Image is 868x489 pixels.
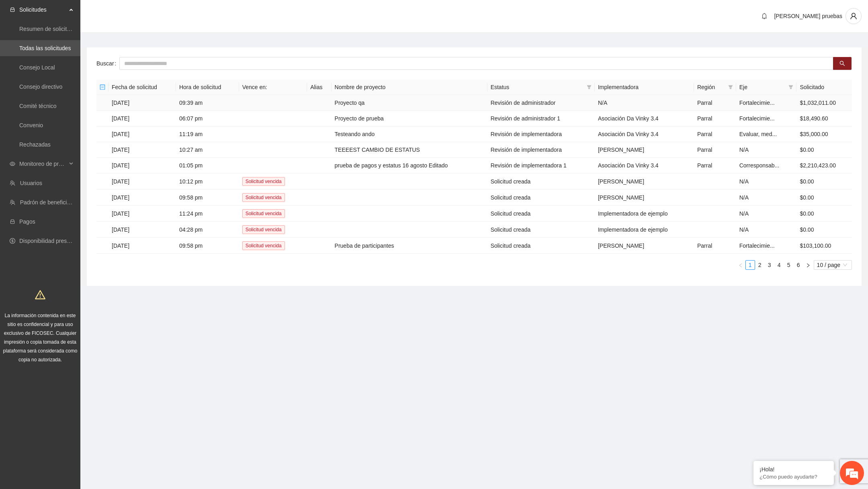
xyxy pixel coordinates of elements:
td: Solicitud creada [487,173,595,189]
div: Chatee con nosotros ahora [42,41,135,51]
button: user [845,8,862,24]
td: Revisión de implementadora [487,126,595,142]
span: warning [35,289,45,300]
th: Alias [307,79,331,95]
td: [DATE] [108,173,176,189]
button: left [736,260,745,270]
span: user [846,12,861,20]
button: bell [758,10,771,22]
div: ¡Hola! [759,466,828,473]
a: 6 [794,261,803,269]
td: N/A [736,142,797,158]
a: Padrón de beneficiarios [20,199,79,206]
td: 06:07 pm [176,111,239,126]
td: 01:05 pm [176,158,239,173]
li: Next Page [803,260,813,270]
span: Fortalecimie... [739,100,775,106]
td: Parral [694,111,736,126]
td: [PERSON_NAME] [595,189,694,206]
td: 04:28 pm [176,222,239,238]
span: filter [787,81,795,93]
a: Rechazadas [19,141,51,148]
span: Estatus [491,83,583,92]
span: Solicitud vencida [242,177,285,186]
div: Minimizar ventana de chat en vivo [132,4,151,23]
td: [DATE] [108,189,176,206]
td: [DATE] [108,238,176,254]
td: $1,032,011.00 [796,95,852,111]
td: Parral [694,238,736,254]
span: eye [10,161,15,167]
td: 10:12 pm [176,173,239,189]
span: 10 / page [817,261,849,269]
td: $2,210,423.00 [796,158,852,173]
td: [DATE] [108,111,176,126]
th: Nombre de proyecto [332,79,487,95]
div: Page Size [814,260,852,270]
li: 4 [774,260,784,270]
td: [DATE] [108,206,176,222]
span: bell [758,13,770,19]
li: Previous Page [736,260,745,270]
span: filter [728,85,733,90]
td: Proyecto de prueba [332,111,487,126]
a: 5 [784,261,793,269]
td: Parral [694,158,736,173]
span: filter [585,81,593,93]
a: Resumen de solicitudes por aprobar [19,26,110,32]
th: Vence en: [239,79,307,95]
td: N/A [736,189,797,206]
td: N/A [595,95,694,111]
span: Solicitud vencida [242,209,285,218]
td: $35,000.00 [796,126,852,142]
td: Revisión de implementadora 1 [487,158,595,173]
span: left [738,263,743,268]
td: Parral [694,95,736,111]
td: Parral [694,126,736,142]
span: search [839,61,845,67]
td: Testeando ando [332,126,487,142]
td: 09:39 am [176,95,239,111]
a: 3 [765,261,774,269]
td: Parral [694,142,736,158]
td: TEEEEST CAMBIO DE ESTATUS [332,142,487,158]
td: Asociación Da Vinky 3.4 [595,158,694,173]
td: $0.00 [796,142,852,158]
td: Revisión de implementadora [487,142,595,158]
td: Revisión de administrador [487,95,595,111]
span: Monitoreo de proyectos [19,156,67,172]
td: Implementadora de ejemplo [595,206,694,222]
span: Solicitudes [19,2,67,18]
a: Convenio [19,122,43,128]
td: Proyecto qa [332,95,487,111]
li: 1 [745,260,755,270]
td: $103,100.00 [796,238,852,254]
td: [DATE] [108,126,176,142]
span: filter [587,85,592,90]
span: La información contenida en este sitio es confidencial y para uso exclusivo de FICOSEC. Cualquier... [3,313,78,363]
td: [DATE] [108,222,176,238]
td: $0.00 [796,173,852,189]
span: filter [727,81,735,93]
td: [PERSON_NAME] [595,238,694,254]
td: Implementadora de ejemplo [595,222,694,238]
td: prueba de pagos y estatus 16 agosto Editado [332,158,487,173]
span: filter [788,85,793,90]
td: Asociación Da Vinky 3.4 [595,111,694,126]
a: Todas las solicitudes [19,45,71,51]
a: Consejo directivo [19,84,62,90]
li: 2 [755,260,765,270]
li: 5 [784,260,794,270]
td: N/A [736,222,797,238]
td: Prueba de participantes [332,238,487,254]
td: $0.00 [796,222,852,238]
span: Solicitud vencida [242,193,285,202]
span: [PERSON_NAME] pruebas [774,13,842,19]
th: Hora de solicitud [176,79,239,95]
span: inbox [10,7,15,12]
label: Buscar [96,57,119,70]
span: Fortalecimie... [739,242,775,249]
td: 09:58 pm [176,238,239,254]
td: 11:24 pm [176,206,239,222]
th: Implementadora [595,79,694,95]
